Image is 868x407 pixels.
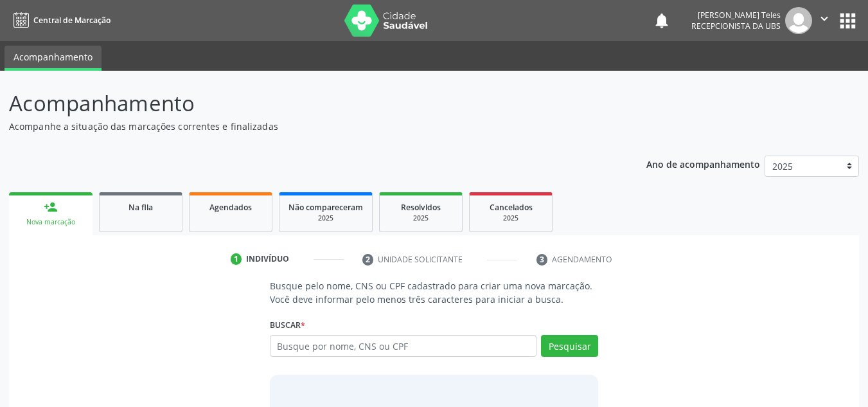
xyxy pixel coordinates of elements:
img: img [785,7,812,34]
button:  [812,7,837,34]
div: 2025 [479,213,543,223]
span: Resolvidos [401,202,441,213]
button: apps [837,10,859,32]
span: Recepcionista da UBS [691,21,781,32]
div: [PERSON_NAME] Teles [691,10,781,21]
div: 2025 [389,213,453,223]
div: 2025 [288,213,363,223]
span: Na fila [128,202,153,213]
button: notifications [653,12,671,30]
div: Indivíduo [246,253,289,265]
label: Buscar [270,315,305,335]
button: Pesquisar [541,335,598,357]
div: person_add [44,200,58,214]
a: Central de Marcação [9,10,111,31]
div: Nova marcação [18,217,84,227]
span: Não compareceram [288,202,363,213]
div: 1 [231,253,242,265]
p: Ano de acompanhamento [646,156,760,172]
i:  [817,12,831,26]
span: Cancelados [490,202,533,213]
p: Acompanhe a situação das marcações correntes e finalizadas [9,120,604,133]
input: Busque por nome, CNS ou CPF [270,335,537,357]
a: Acompanhamento [4,46,102,71]
p: Acompanhamento [9,87,604,120]
p: Busque pelo nome, CNS ou CPF cadastrado para criar uma nova marcação. Você deve informar pelo men... [270,279,599,306]
span: Central de Marcação [33,15,111,26]
span: Agendados [209,202,252,213]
